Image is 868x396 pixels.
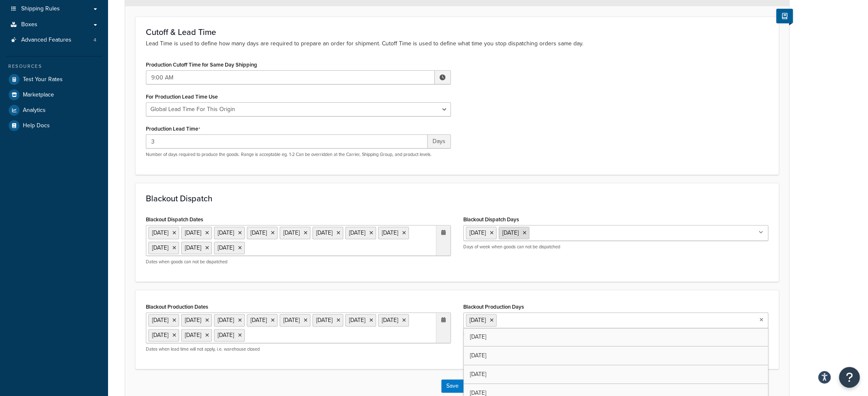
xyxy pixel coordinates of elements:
a: [DATE] [464,328,768,346]
label: Blackout Production Dates [146,304,208,310]
p: Days of week when goods can not be dispatched [463,244,768,250]
a: Help Docs [6,118,102,133]
span: Test Your Rates [23,76,63,83]
span: Analytics [23,107,46,114]
span: Advanced Features [21,37,71,44]
li: [DATE] [214,227,245,239]
li: [DATE] [280,227,310,239]
a: Marketplace [6,87,102,102]
li: [DATE] [247,227,278,239]
div: Resources [6,63,102,70]
li: [DATE] [280,314,310,327]
li: [DATE] [345,227,376,239]
h3: Cutoff & Lead Time [146,27,768,37]
button: Show Help Docs [776,9,793,23]
span: Days [428,134,451,148]
label: Production Cutoff Time for Same Day Shipping [146,62,257,68]
li: [DATE] [148,314,179,327]
a: [DATE] [464,365,768,384]
h3: Blackout Dispatch [146,194,768,203]
li: [DATE] [148,242,179,254]
span: [DATE] [470,228,486,237]
a: Test Your Rates [6,72,102,87]
label: Blackout Dispatch Dates [146,216,203,223]
li: [DATE] [214,242,245,254]
span: 4 [93,37,96,44]
span: Shipping Rules [21,5,60,12]
li: [DATE] [181,242,212,254]
li: [DATE] [148,329,179,342]
a: Shipping Rules [6,1,102,17]
span: [DATE] [470,316,486,324]
span: [DATE] [502,228,519,237]
button: Save [441,379,464,393]
span: [DATE] [470,332,486,341]
li: Advanced Features [6,32,102,48]
p: Lead Time is used to define how many days are required to prepare an order for shipment. Cutoff T... [146,39,768,48]
li: [DATE] [312,227,343,239]
li: [DATE] [181,314,212,327]
span: Help Docs [23,122,50,129]
label: For Production Lead Time Use [146,94,218,100]
li: [DATE] [247,314,278,327]
a: Boxes [6,17,102,32]
li: [DATE] [181,329,212,342]
li: [DATE] [148,227,179,239]
li: [DATE] [181,227,212,239]
a: Analytics [6,103,102,118]
a: [DATE] [464,346,768,365]
li: [DATE] [378,314,409,327]
li: [DATE] [378,227,409,239]
label: Production Lead Time [146,126,200,132]
a: Advanced Features4 [6,32,102,48]
li: [DATE] [214,314,245,327]
button: Open Resource Center [839,367,860,388]
span: [DATE] [470,370,486,379]
p: Dates when goods can not be dispatched [146,259,451,265]
p: Dates when lead time will not apply, i.e. warehouse closed [146,346,451,352]
label: Blackout Dispatch Days [463,216,519,223]
span: Marketplace [23,92,54,99]
span: Boxes [21,21,37,28]
p: Number of days required to produce the goods. Range is acceptable eg. 1-2 Can be overridden at th... [146,151,451,158]
li: [DATE] [345,314,376,327]
li: [DATE] [312,314,343,327]
li: [DATE] [214,329,245,342]
span: [DATE] [470,351,486,360]
label: Blackout Production Days [463,304,524,310]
